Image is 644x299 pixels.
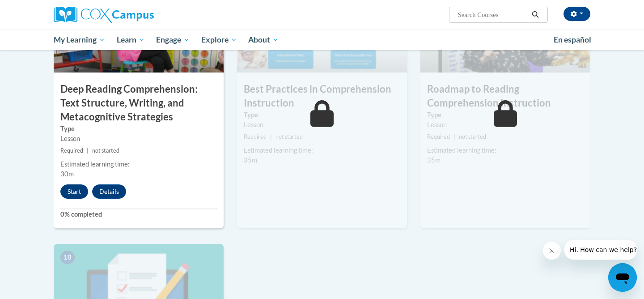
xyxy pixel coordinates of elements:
a: En español [548,30,597,49]
span: Required [244,133,267,140]
div: Main menu [40,30,604,50]
h3: Deep Reading Comprehension: Text Structure, Writing, and Metacognitive Strategies [54,82,224,124]
img: Cox Campus [54,7,154,23]
span: En español [554,35,591,44]
h3: Best Practices in Comprehension Instruction [237,82,407,110]
span: Explore [201,34,237,45]
span: My Learning [54,34,105,45]
iframe: Message from company [564,240,637,260]
iframe: Button to launch messaging window [608,263,637,292]
span: Learn [117,34,145,45]
button: Details [92,184,126,199]
button: Account Settings [563,7,590,21]
input: Search Courses [457,9,529,20]
div: Lesson [244,120,400,130]
span: not started [92,147,119,154]
div: Estimated learning time: [60,159,217,169]
a: My Learning [48,30,111,50]
label: 0% completed [60,209,217,219]
a: Learn [111,30,151,50]
label: Type [244,110,400,120]
iframe: Close message [543,242,561,260]
span: 10 [60,251,75,264]
label: Type [60,124,217,134]
a: Explore [195,30,243,50]
div: Estimated learning time: [427,145,584,155]
span: Required [427,133,450,140]
span: not started [275,133,303,140]
span: 35m [244,156,257,164]
div: Lesson [60,134,217,144]
span: | [87,147,89,154]
span: | [453,133,455,140]
span: 35m [427,156,441,164]
span: | [270,133,272,140]
span: About [248,34,279,45]
button: Search [529,9,542,20]
div: Lesson [427,120,584,130]
span: Engage [156,34,190,45]
label: Type [427,110,584,120]
a: Cox Campus [54,7,224,23]
a: About [243,30,285,50]
span: Required [60,147,83,154]
span: not started [459,133,486,140]
a: Engage [150,30,195,50]
div: Estimated learning time: [244,145,400,155]
button: Start [60,184,88,199]
h3: Roadmap to Reading Comprehension Instruction [420,82,590,110]
span: 30m [60,170,74,178]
